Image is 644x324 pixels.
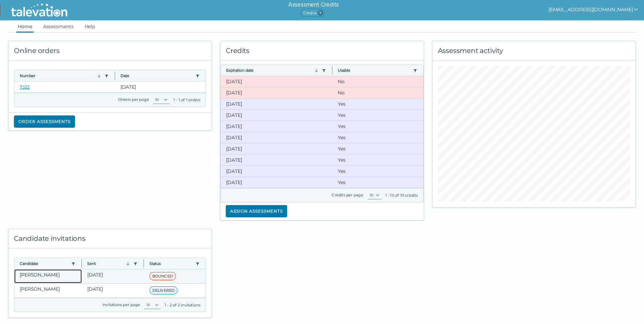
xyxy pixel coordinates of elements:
[118,97,149,102] label: Orders per page
[8,229,211,248] div: Candidate invitations
[103,302,140,307] label: Invitations per page
[149,261,193,266] button: Status
[332,121,423,132] clr-dg-cell: Yes
[433,41,636,60] div: Assessment activity
[332,143,423,154] clr-dg-cell: Yes
[82,284,144,298] clr-dg-cell: [DATE]
[338,68,410,73] button: Usable
[16,20,34,33] a: Home
[14,115,75,128] button: Order assessments
[221,121,332,132] clr-dg-cell: [DATE]
[221,87,332,98] clr-dg-cell: [DATE]
[20,84,30,90] a: 7322
[221,98,332,109] clr-dg-cell: [DATE]
[115,82,206,92] clr-dg-cell: [DATE]
[300,9,325,17] span: Credits
[121,73,193,78] button: Date
[165,302,200,308] div: 1 - 2 of 2 invitations
[20,73,102,78] button: Number
[226,68,319,73] button: Expiration date
[288,1,339,9] h6: Assessment Credits
[14,269,82,283] clr-dg-cell: [PERSON_NAME]
[87,261,131,266] button: Sent
[332,110,423,121] clr-dg-cell: Yes
[226,205,287,217] button: Assign assessments
[330,63,334,77] button: Column resize handle
[318,10,323,16] span: 8
[221,110,332,121] clr-dg-cell: [DATE]
[149,272,176,280] span: BOUNCED
[332,193,363,197] label: Credits per page
[83,20,97,33] a: Help
[42,20,75,33] a: Assessments
[221,143,332,154] clr-dg-cell: [DATE]
[8,41,211,60] div: Online orders
[332,132,423,143] clr-dg-cell: Yes
[332,155,423,165] clr-dg-cell: Yes
[332,76,423,87] clr-dg-cell: No
[8,2,70,19] img: Talevation_Logo_Transparent_white.png
[332,87,423,98] clr-dg-cell: No
[332,166,423,177] clr-dg-cell: Yes
[79,256,84,271] button: Column resize handle
[221,177,332,188] clr-dg-cell: [DATE]
[221,166,332,177] clr-dg-cell: [DATE]
[221,155,332,165] clr-dg-cell: [DATE]
[385,193,418,198] div: 1 - 10 of 10 credits
[173,97,200,103] div: 1 - 1 of 1 orders
[549,5,639,14] button: show user actions
[221,132,332,143] clr-dg-cell: [DATE]
[20,261,69,266] button: Candidate
[220,41,423,60] div: Credits
[113,68,117,83] button: Column resize handle
[149,286,178,294] span: DELIVERED
[142,256,146,271] button: Column resize handle
[14,284,82,298] clr-dg-cell: [PERSON_NAME]
[221,76,332,87] clr-dg-cell: [DATE]
[332,177,423,188] clr-dg-cell: Yes
[332,98,423,109] clr-dg-cell: Yes
[82,269,144,283] clr-dg-cell: [DATE]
